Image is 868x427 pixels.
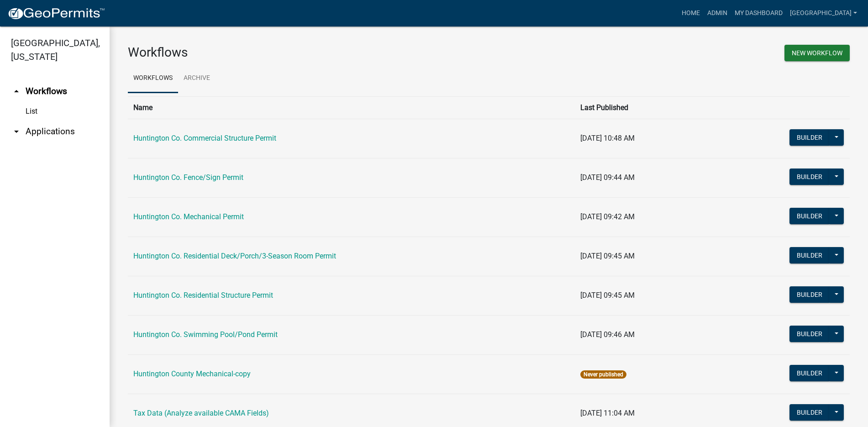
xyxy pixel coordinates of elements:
[11,126,22,137] i: arrow_drop_down
[789,404,830,421] button: Builder
[580,134,635,142] span: [DATE] 10:48 AM
[580,291,635,300] span: [DATE] 09:45 AM
[128,45,482,60] h3: Workflows
[789,169,830,185] button: Builder
[789,365,830,381] button: Builder
[789,286,830,303] button: Builder
[789,129,830,146] button: Builder
[580,330,635,339] span: [DATE] 09:46 AM
[133,409,269,417] a: Tax Data (Analyze available CAMA Fields)
[580,212,635,221] span: [DATE] 09:42 AM
[580,370,626,379] span: Never published
[133,134,276,142] a: Huntington Co. Commercial Structure Permit
[678,5,704,22] a: Home
[784,45,850,61] button: New Workflow
[133,291,273,300] a: Huntington Co. Residential Structure Permit
[731,5,786,22] a: My Dashboard
[133,369,251,378] a: Huntington County Mechanical-copy
[580,409,635,417] span: [DATE] 11:04 AM
[128,96,575,119] th: Name
[133,252,336,260] a: Huntington Co. Residential Deck/Porch/3-Season Room Permit
[133,212,244,221] a: Huntington Co. Mechanical Permit
[178,64,216,93] a: Archive
[789,208,830,224] button: Builder
[133,173,243,182] a: Huntington Co. Fence/Sign Permit
[575,96,711,119] th: Last Published
[11,86,22,97] i: arrow_drop_up
[789,326,830,342] button: Builder
[580,173,635,182] span: [DATE] 09:44 AM
[789,247,830,264] button: Builder
[580,252,635,260] span: [DATE] 09:45 AM
[786,5,861,22] a: [GEOGRAPHIC_DATA]
[128,64,178,93] a: Workflows
[704,5,731,22] a: Admin
[133,330,278,339] a: Huntington Co. Swimming Pool/Pond Permit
